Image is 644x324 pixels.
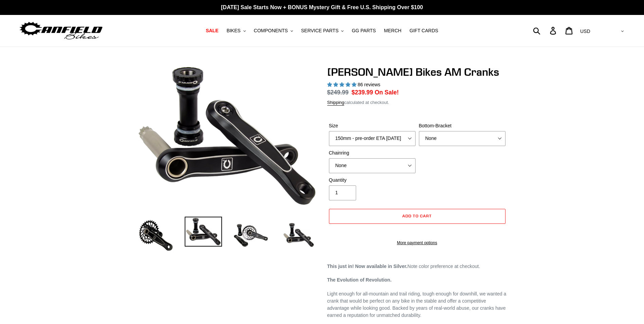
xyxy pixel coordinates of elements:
span: MERCH [384,28,401,34]
span: GG PARTS [352,28,376,34]
a: GG PARTS [348,26,379,35]
strong: The Evolution of Revolution. [327,277,392,283]
label: Bottom-Bracket [419,122,505,129]
span: SERVICE PARTS [301,28,338,34]
span: On Sale! [375,88,399,97]
span: SALE [206,28,218,34]
button: SERVICE PARTS [298,26,347,35]
a: SALE [202,26,222,35]
img: Load image into Gallery viewer, Canfield Cranks [185,217,222,247]
s: $249.99 [327,89,349,96]
button: BIKES [223,26,249,35]
img: Load image into Gallery viewer, Canfield Bikes AM Cranks [137,217,174,254]
label: Size [329,122,416,129]
span: Add to cart [402,213,432,218]
img: Load image into Gallery viewer, Canfield Bikes AM Cranks [232,217,270,254]
img: Canfield Bikes [19,20,104,41]
p: Note color preference at checkout. [327,263,507,270]
span: $239.99 [352,89,373,96]
img: Load image into Gallery viewer, CANFIELD-AM_DH-CRANKS [280,217,317,254]
span: 86 reviews [357,82,380,87]
span: 4.97 stars [327,82,358,87]
button: Add to cart [329,209,505,224]
h1: [PERSON_NAME] Bikes AM Cranks [327,66,507,78]
label: Quantity [329,177,416,184]
button: COMPONENTS [251,26,296,35]
div: calculated at checkout. [327,99,507,106]
a: More payment options [329,240,505,246]
a: GIFT CARDS [406,26,442,35]
p: Light enough for all-mountain and trail riding, tough enough for downhill, we wanted a crank that... [327,290,507,319]
input: Search [537,23,554,38]
label: Chainring [329,149,416,157]
span: BIKES [226,28,240,34]
strong: This just in! Now available in Silver. [327,264,408,269]
span: GIFT CARDS [409,28,438,34]
span: COMPONENTS [254,28,288,34]
a: Shipping [327,100,345,106]
a: MERCH [381,26,405,35]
